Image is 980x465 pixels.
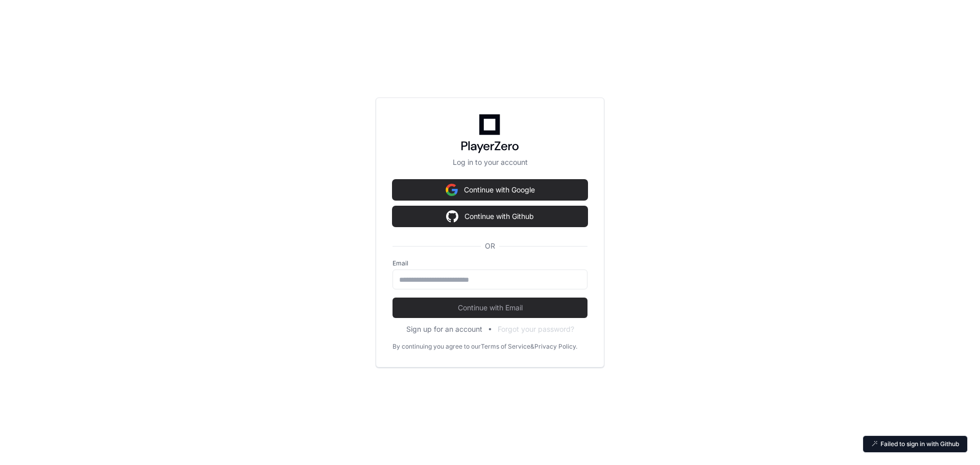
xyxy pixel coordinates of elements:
[393,180,587,200] button: Continue with Google
[446,206,458,227] img: Sign in with google
[393,303,587,313] span: Continue with Email
[393,206,587,227] button: Continue with Github
[393,259,587,267] label: Email
[481,342,530,351] a: Terms of Service
[534,342,577,351] a: Privacy Policy.
[481,241,499,251] span: OR
[446,180,458,200] img: Sign in with google
[393,342,481,351] div: By continuing you agree to our
[530,342,534,351] div: &
[393,298,587,318] button: Continue with Email
[880,440,959,448] p: Failed to sign in with Github
[406,324,482,334] button: Sign up for an account
[498,324,574,334] button: Forgot your password?
[393,157,587,167] p: Log in to your account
